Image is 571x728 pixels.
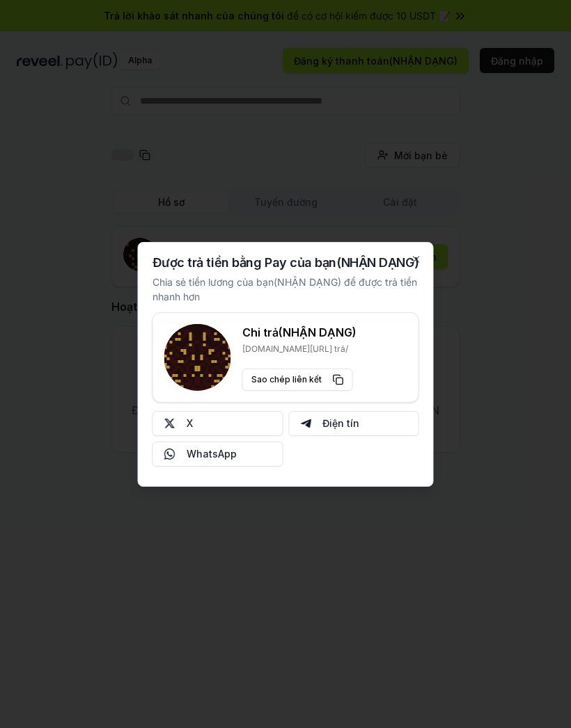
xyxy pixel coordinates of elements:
[152,275,419,304] p: Chia sẻ tiền lương của bạn(NHẬN DẠNG) để được trả tiền nhanh hơn
[164,418,175,429] img: X
[152,411,283,436] button: X
[288,411,419,436] button: Điện tín
[152,442,283,467] button: WhatsApp
[164,448,175,460] img: Whatsapp
[242,369,353,391] button: Sao chép liên kết
[152,257,419,269] h2: Được trả tiền bằng Pay của bạn(NHẬN DẠNG)
[242,324,357,341] h3: Chi trả(NHẬN DẠNG)
[300,418,311,429] img: Điện tín
[242,343,357,355] p: [DOMAIN_NAME][URL] trả/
